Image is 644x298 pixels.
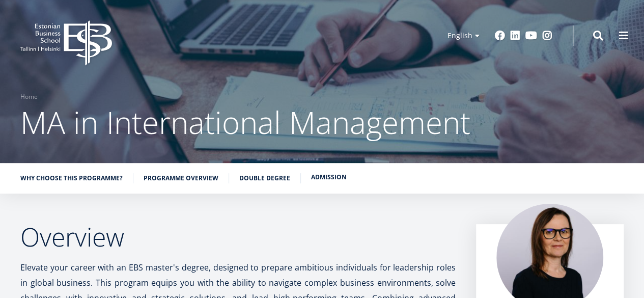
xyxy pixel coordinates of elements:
[525,31,537,41] a: Youtube
[20,101,470,143] span: MA in International Management
[20,224,456,250] h2: Overview
[239,173,290,183] a: Double Degree
[144,173,218,183] a: Programme overview
[20,92,38,102] a: Home
[510,31,520,41] a: Linkedin
[495,31,505,41] a: Facebook
[542,31,552,41] a: Instagram
[12,142,113,151] span: MA in International Management
[218,1,250,10] span: Last Name
[3,142,9,149] input: MA in International Management
[311,172,347,182] a: Admission
[20,173,123,183] a: Why choose this programme?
